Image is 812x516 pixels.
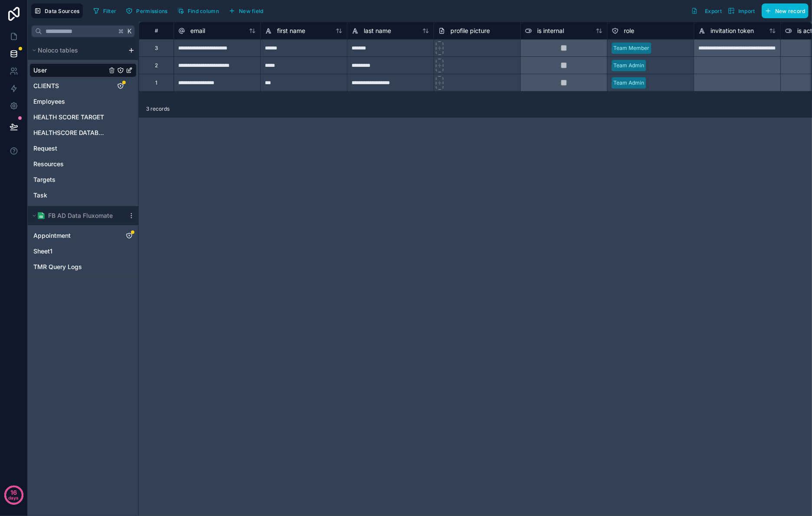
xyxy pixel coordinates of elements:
div: Team Admin [613,62,644,69]
button: Permissions [123,4,170,17]
p: 16 [10,488,17,497]
button: Data Sources [31,3,83,18]
span: role [624,26,634,35]
button: New record [762,3,809,18]
span: is internal [537,26,564,35]
div: 1 [155,79,157,86]
a: Permissions [123,4,174,17]
span: New record [775,8,805,14]
span: Filter [103,8,117,14]
div: 3 [155,45,158,52]
a: New record [758,3,809,18]
span: last name [364,26,391,35]
div: Team Member [613,44,649,52]
p: days [9,492,19,504]
span: first name [277,26,305,35]
button: Filter [90,4,120,17]
span: K [127,28,133,34]
button: Import [725,3,758,18]
button: Find column [174,4,222,17]
span: Data Sources [45,8,80,14]
span: Permissions [136,8,167,14]
span: Export [705,8,722,14]
span: New field [239,8,264,14]
button: Export [688,3,725,18]
span: Find column [188,8,219,14]
div: # [146,27,167,34]
span: Import [738,8,755,14]
span: profile picture [450,26,490,35]
span: email [190,26,205,35]
div: Team Admin [613,79,644,87]
span: invitation token [711,26,754,35]
button: New field [225,4,267,17]
div: 2 [155,62,158,69]
span: 3 records [146,105,170,112]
